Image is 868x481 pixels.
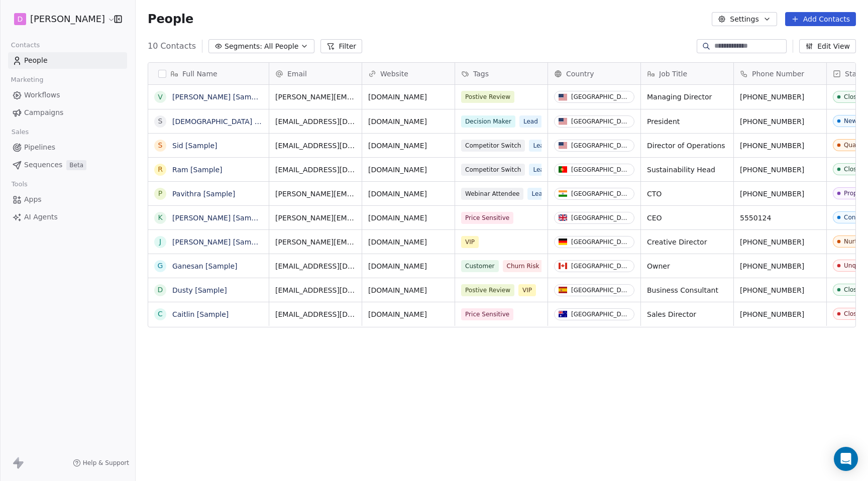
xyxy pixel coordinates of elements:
span: [PHONE_NUMBER] [740,189,820,199]
span: Apps [24,194,42,205]
span: Sales Director [647,309,727,319]
span: Contacts [7,38,44,53]
span: Creative Director [647,237,727,247]
a: [PERSON_NAME] [Sample] [172,238,265,246]
span: Customer [461,260,499,272]
span: Lead [529,140,552,152]
span: 10 Contacts [148,40,196,52]
span: [EMAIL_ADDRESS][DOMAIN_NAME] [275,116,356,127]
span: [PHONE_NUMBER] [740,285,820,295]
span: Job Title [659,69,687,79]
a: Workflows [8,87,127,103]
span: AI Agents [24,212,58,222]
a: [DOMAIN_NAME] [368,166,427,174]
div: V [158,92,163,102]
a: [DOMAIN_NAME] [368,93,427,101]
span: [PHONE_NUMBER] [740,309,820,319]
span: Postive Review [461,91,514,103]
div: grid [148,85,269,462]
span: [PHONE_NUMBER] [740,92,820,102]
span: Business Consultant [647,285,727,295]
span: CTO [647,189,727,199]
span: Sales [7,125,33,140]
div: Email [269,63,362,84]
div: K [158,212,162,223]
button: Settings [712,12,777,26]
div: [GEOGRAPHIC_DATA] [571,166,630,173]
div: Tags [455,63,548,84]
button: D[PERSON_NAME] [12,11,107,28]
span: VIP [518,284,536,296]
button: Edit View [799,39,856,53]
a: [DOMAIN_NAME] [368,214,427,222]
div: G [158,261,163,271]
div: S [158,116,163,127]
span: Webinar Attendee [461,188,523,200]
span: Director of Operations [647,141,727,151]
span: [EMAIL_ADDRESS][DOMAIN_NAME] [275,285,356,295]
a: [DOMAIN_NAME] [368,238,427,246]
span: Phone Number [752,69,804,79]
a: [DOMAIN_NAME] [368,262,427,270]
div: [GEOGRAPHIC_DATA] [571,93,630,100]
span: Owner [647,261,727,271]
a: Pavithra [Sample] [172,190,235,198]
span: [PERSON_NAME][EMAIL_ADDRESS][DOMAIN_NAME] [275,189,356,199]
div: C [158,309,163,319]
div: [GEOGRAPHIC_DATA] [571,238,630,246]
span: Beta [66,160,86,170]
span: Website [380,69,408,79]
span: [EMAIL_ADDRESS][DOMAIN_NAME] [275,309,356,319]
span: People [24,55,48,66]
span: [PERSON_NAME][EMAIL_ADDRESS][DOMAIN_NAME] [275,213,356,223]
span: All People [264,41,298,52]
a: [DOMAIN_NAME] [368,286,427,294]
span: Price Sensitive [461,308,513,320]
a: Dusty [Sample] [172,286,227,294]
span: [EMAIL_ADDRESS][DOMAIN_NAME] [275,141,356,151]
div: [GEOGRAPHIC_DATA] [571,190,630,197]
span: Tools [7,177,32,192]
div: P [158,188,162,199]
div: S [158,140,163,151]
span: Segments: [225,41,262,52]
a: AI Agents [8,209,127,225]
span: Managing Director [647,92,727,102]
span: People [148,12,193,27]
div: [GEOGRAPHIC_DATA] [571,142,630,149]
span: D [18,14,23,24]
div: [GEOGRAPHIC_DATA] [571,263,630,270]
span: [PERSON_NAME] [30,13,105,26]
div: D [158,285,163,295]
a: SequencesBeta [8,157,127,173]
span: Price Sensitive [461,212,513,224]
a: Campaigns [8,104,127,121]
span: Country [566,69,594,79]
span: [PERSON_NAME][EMAIL_ADDRESS][DOMAIN_NAME] [275,237,356,247]
div: R [158,164,163,175]
span: VIP [461,236,479,248]
a: [PERSON_NAME] [Sample] [172,93,265,101]
span: CEO [647,213,727,223]
span: Marketing [7,72,48,87]
span: Decision Maker [461,115,515,128]
div: [GEOGRAPHIC_DATA] [571,287,630,294]
span: Lead [527,188,550,200]
span: Competitor Switch [461,164,525,176]
span: Help & Support [83,459,129,467]
span: [PHONE_NUMBER] [740,261,820,271]
span: [PHONE_NUMBER] [740,141,820,151]
a: [PERSON_NAME] [Sample] [172,214,265,222]
div: [GEOGRAPHIC_DATA] [571,311,630,318]
a: [DOMAIN_NAME] [368,117,427,126]
span: Competitor Switch [461,140,525,152]
a: Caitlin [Sample] [172,310,229,318]
span: Full Name [182,69,218,79]
a: Sid [Sample] [172,142,218,150]
div: [GEOGRAPHIC_DATA] [571,118,630,125]
span: Campaigns [24,107,63,118]
div: J [159,236,161,247]
a: Apps [8,191,127,208]
a: [DOMAIN_NAME] [368,190,427,198]
a: People [8,52,127,69]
